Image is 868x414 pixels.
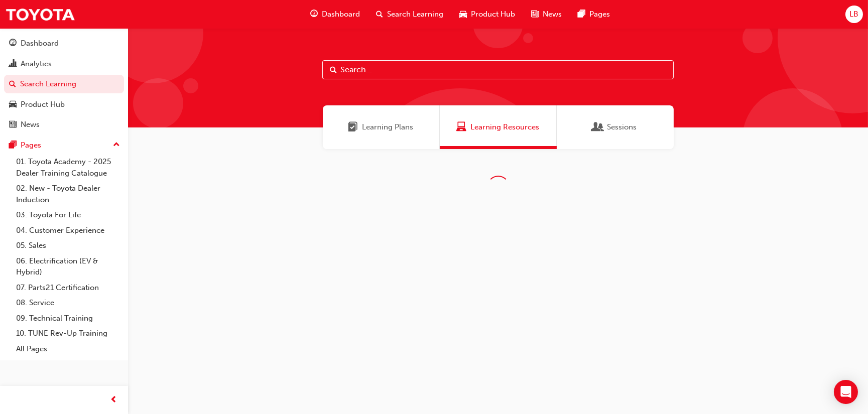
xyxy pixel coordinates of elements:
[12,295,124,311] a: 08. Service
[4,95,124,114] a: Product Hub
[4,136,124,155] button: Pages
[12,238,124,253] a: 05. Sales
[330,64,337,76] span: Search
[9,100,17,109] span: car-icon
[440,105,557,149] a: Learning ResourcesLearning Resources
[451,4,523,25] a: car-iconProduct Hub
[557,105,674,149] a: SessionsSessions
[376,8,383,21] span: search-icon
[12,253,124,280] a: 06. Electrification (EV & Hybrid)
[387,9,443,20] span: Search Learning
[348,121,358,133] span: Learning Plans
[4,75,124,93] a: Search Learning
[21,99,65,110] div: Product Hub
[523,4,570,25] a: news-iconNews
[459,8,467,21] span: car-icon
[21,119,40,130] div: News
[110,394,118,406] span: prev-icon
[12,280,124,296] a: 07. Parts21 Certification
[4,32,124,136] button: DashboardAnalyticsSearch LearningProduct HubNews
[607,121,637,133] span: Sessions
[531,8,539,21] span: news-icon
[849,9,858,20] span: LB
[12,181,124,207] a: 02. New - Toyota Dealer Induction
[12,341,124,357] a: All Pages
[12,326,124,341] a: 10. TUNE Rev-Up Training
[9,120,17,129] span: news-icon
[362,121,414,133] span: Learning Plans
[9,60,17,69] span: chart-icon
[9,80,16,89] span: search-icon
[593,121,603,133] span: Sessions
[368,4,451,25] a: search-iconSearch Learning
[322,9,360,20] span: Dashboard
[21,38,59,49] div: Dashboard
[302,4,368,25] a: guage-iconDashboard
[12,311,124,326] a: 09. Technical Training
[9,141,17,150] span: pages-icon
[5,3,75,26] img: Trak
[322,60,674,79] input: Search...
[21,140,41,151] div: Pages
[4,34,124,53] a: Dashboard
[845,6,863,23] button: LB
[9,39,17,48] span: guage-icon
[12,207,124,223] a: 03. Toyota For Life
[456,121,466,133] span: Learning Resources
[12,223,124,238] a: 04. Customer Experience
[21,58,52,70] div: Analytics
[834,380,858,404] div: Open Intercom Messenger
[543,9,562,20] span: News
[113,139,120,152] span: up-icon
[589,9,610,20] span: Pages
[471,9,515,20] span: Product Hub
[4,55,124,73] a: Analytics
[12,154,124,181] a: 01. Toyota Academy - 2025 Dealer Training Catalogue
[570,4,618,25] a: pages-iconPages
[470,121,539,133] span: Learning Resources
[323,105,440,149] a: Learning PlansLearning Plans
[310,8,318,21] span: guage-icon
[578,8,585,21] span: pages-icon
[4,115,124,134] a: News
